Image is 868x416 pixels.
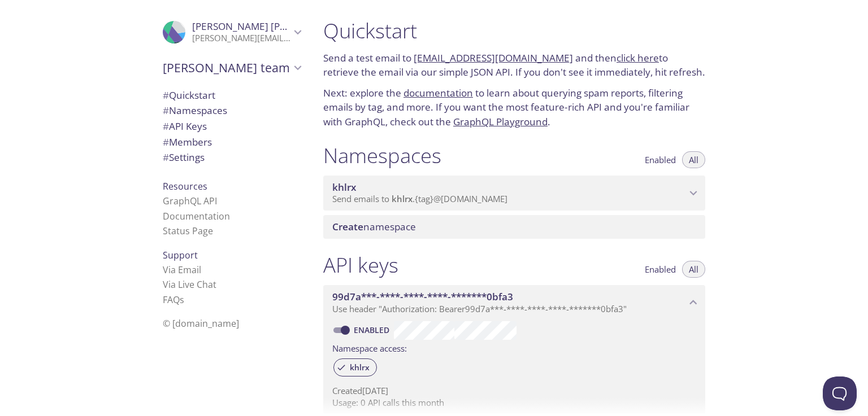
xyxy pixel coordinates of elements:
p: Created [DATE] [332,385,696,397]
p: Next: explore the to learn about querying spam reports, filtering emails by tag, and more. If you... [323,86,705,129]
span: # [163,89,169,102]
span: # [163,135,169,148]
span: # [163,120,169,133]
p: [PERSON_NAME][EMAIL_ADDRESS][DOMAIN_NAME] [192,33,290,44]
div: Anderson Martinez [154,14,310,51]
span: Quickstart [163,89,215,102]
span: [PERSON_NAME] [PERSON_NAME] [192,20,347,33]
span: Members [163,135,212,148]
p: Send a test email to and then to retrieve the email via our simple JSON API. If you don't see it ... [323,51,705,80]
a: Status Page [163,225,213,237]
button: Enabled [638,151,683,168]
span: # [163,151,169,164]
div: Create namespace [323,215,705,239]
div: Namespaces [154,103,310,119]
div: khlrx [333,358,377,376]
span: Resources [163,180,207,192]
span: Namespaces [163,104,227,117]
h1: API keys [323,252,398,278]
button: Enabled [638,261,683,278]
a: documentation [403,86,473,99]
a: Via Live Chat [163,278,216,291]
iframe: Help Scout Beacon - Open [823,376,857,410]
a: Documentation [163,210,230,222]
a: GraphQL Playground [453,115,548,128]
label: Namespace access: [332,340,407,356]
span: khlrx [392,193,413,204]
a: GraphQL API [163,195,217,207]
span: Support [163,249,198,261]
span: Create [332,220,363,233]
button: All [682,151,705,168]
a: FAQ [163,294,184,306]
h1: Quickstart [323,18,705,43]
div: Members [154,134,310,150]
a: Via Email [163,264,201,276]
h1: Namespaces [323,143,441,168]
div: khlrx namespace [323,176,705,211]
span: [PERSON_NAME] team [163,60,290,76]
div: Team Settings [154,150,310,165]
span: namespace [332,220,416,233]
span: API Keys [163,120,207,133]
span: s [180,294,184,306]
span: khlrx [343,362,376,373]
div: Quickstart [154,87,310,103]
a: click here [617,51,659,64]
p: Usage: 0 API calls this month [332,397,696,409]
span: # [163,104,169,117]
div: Anderson's team [154,53,310,82]
span: © [DOMAIN_NAME] [163,317,239,330]
div: API Keys [154,119,310,134]
a: Enabled [352,325,394,335]
span: Send emails to . {tag} @[DOMAIN_NAME] [332,193,507,204]
button: All [682,261,705,278]
span: khlrx [332,181,356,194]
span: Settings [163,151,205,164]
a: [EMAIL_ADDRESS][DOMAIN_NAME] [414,51,573,64]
